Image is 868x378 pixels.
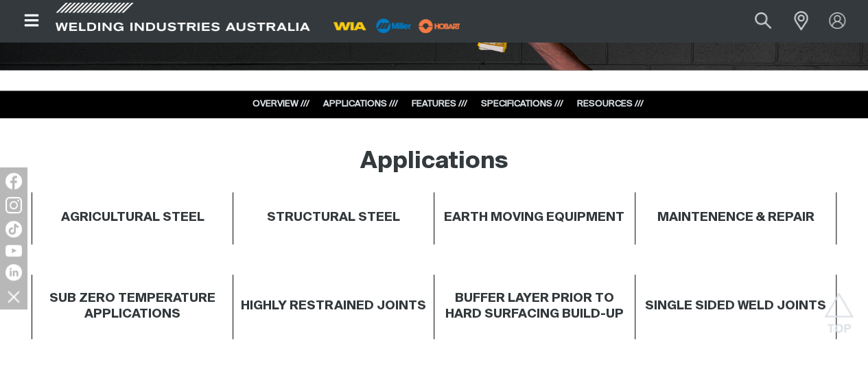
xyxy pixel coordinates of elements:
a: APPLICATIONS /// [323,99,398,108]
h4: EARTH MOVING EQUIPMENT [444,210,624,226]
h2: Applications [360,147,508,177]
img: YouTube [5,245,22,257]
button: Scroll to top [823,292,854,323]
img: Instagram [5,197,22,213]
h4: HIGHLY RESTRAINED JOINTS [241,298,425,314]
img: TikTok [5,221,22,237]
h4: STRUCTURAL STEEL [267,210,400,226]
h4: BUFFER LAYER PRIOR TO HARD SURFACING BUILD-UP [441,291,628,322]
h4: AGRICULTURAL STEEL [61,210,204,226]
img: LinkedIn [5,264,22,281]
button: Search products [740,5,786,36]
h4: SINGLE SIDED WELD JOINTS [645,298,826,314]
input: Product name or item number... [723,5,786,36]
a: miller [414,21,465,31]
img: Facebook [5,173,22,189]
a: FEATURES /// [412,99,467,108]
a: SPECIFICATIONS /// [481,99,563,108]
h4: SUB ZERO TEMPERATURE APPLICATIONS [39,291,226,322]
img: hide socials [2,285,25,308]
a: RESOURCES /// [577,99,644,108]
a: OVERVIEW /// [253,99,309,108]
img: miller [414,16,465,36]
h4: MAINTENENCE & REPAIR [657,210,814,226]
